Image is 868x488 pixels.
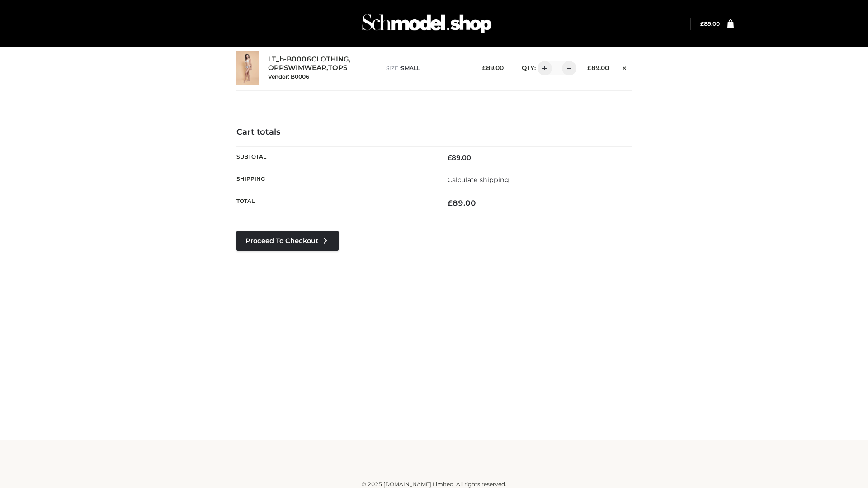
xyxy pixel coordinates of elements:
[700,20,720,27] bdi: 89.00
[236,191,434,215] th: Total
[448,154,471,162] bdi: 89.00
[587,64,609,71] bdi: 89.00
[700,20,720,27] a: £89.00
[448,198,476,207] bdi: 89.00
[448,176,509,184] a: Calculate shipping
[328,64,347,72] a: TOPS
[268,73,309,80] small: Vendor: B0006
[236,169,434,191] th: Shipping
[311,55,349,64] a: CLOTHING
[618,61,632,73] a: Remove this item
[448,198,453,207] span: £
[587,64,591,71] span: £
[236,51,259,85] img: LT_b-B0006 - SMALL
[268,64,326,72] a: OPPSWIMWEAR
[236,231,339,251] a: Proceed to Checkout
[448,154,452,162] span: £
[236,127,632,137] h4: Cart totals
[268,55,311,64] a: LT_b-B0006
[236,146,434,169] th: Subtotal
[359,6,495,42] img: Schmodel Admin 964
[482,64,486,71] span: £
[268,55,377,80] div: , ,
[700,20,704,27] span: £
[482,64,504,71] bdi: 89.00
[386,64,468,72] p: size :
[513,61,573,75] div: QTY:
[401,65,420,71] span: SMALL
